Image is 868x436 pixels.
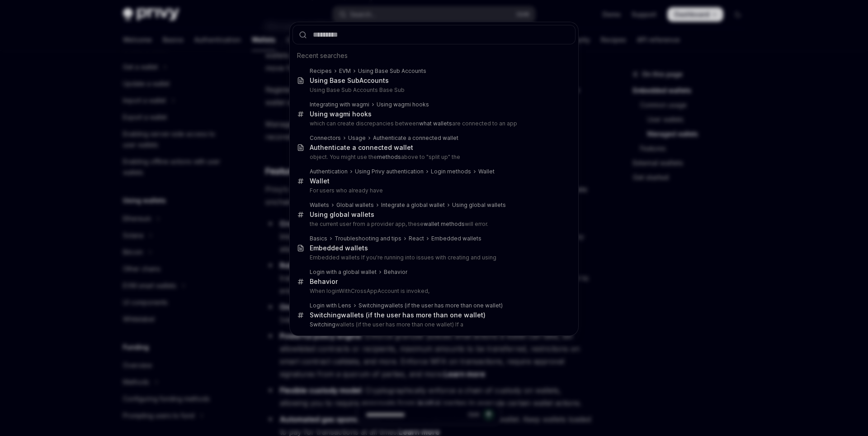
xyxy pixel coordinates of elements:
[310,77,389,85] div: Using Base Sub s
[310,120,557,127] p: which can create discrepancies between are connected to an app
[377,153,401,160] b: methods
[310,302,351,309] div: Login with Lens
[478,168,495,175] div: Wallet
[373,134,458,142] div: Authenticate a connected wallet
[310,110,372,118] div: Using wagmi hooks
[377,101,429,108] div: Using wagmi hooks
[310,201,329,209] div: Wallets
[310,244,368,252] div: s
[339,67,351,75] div: EVM
[297,51,348,60] span: Recent searches
[310,220,557,228] p: the current user from a provider app, these will error.
[310,211,374,219] div: Using global wallets
[310,86,557,94] p: Using Base Sub Accounts Base Sub
[359,302,384,309] b: Switching
[381,201,445,209] div: Integrate a global wallet
[310,244,364,252] b: Embedded wallet
[310,101,369,108] div: Integrating with wagmi
[355,168,424,175] div: Using Privy authentication
[310,67,332,75] div: Recipes
[310,177,330,185] b: Wallet
[431,168,471,175] div: Login methods
[359,302,503,309] div: wallets (if the user has more than one wallet)
[310,268,377,276] div: Login with a global wallet
[419,120,452,127] b: what wallets
[424,220,465,227] b: wallet methods
[310,134,341,142] div: Connectors
[348,134,366,142] div: Usage
[310,278,338,285] b: Behavior
[336,201,374,209] div: Global wallets
[359,77,385,84] b: Account
[358,67,426,75] div: Using Base Sub Accounts
[452,201,506,209] div: Using global wallets
[409,235,424,242] div: React
[310,235,327,242] div: Basics
[431,235,481,242] div: Embedded wallets
[310,168,348,175] div: Authentication
[310,187,557,194] p: For users who already have
[310,144,413,152] div: Authenticate a connected wallet
[384,268,407,275] b: Behavior
[310,287,557,295] p: When loginWithCrossAppAccount is invoked,
[310,153,557,161] p: object. You might use the above to "split up" the
[335,235,401,242] div: Troubleshooting and tips
[310,254,557,261] p: Embedded wallets If you're running into issues with creating and using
